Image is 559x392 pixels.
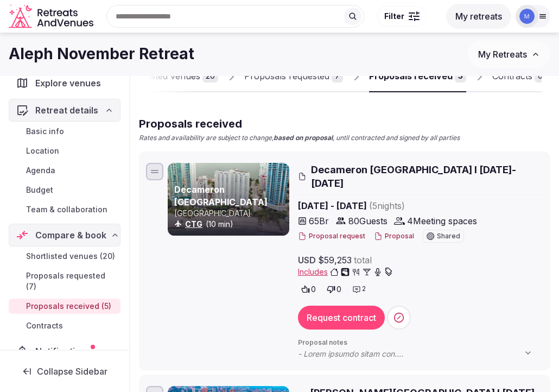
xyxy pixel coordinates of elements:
[437,233,460,239] span: Shared
[369,61,466,92] a: Proposals received5
[9,4,96,29] a: Visit the homepage
[298,267,393,277] button: Includes
[348,214,388,227] span: 80 Guests
[332,69,343,83] div: 7
[26,251,115,262] span: Shortlisted venues (20)
[354,254,372,267] span: total
[35,77,105,90] span: Explore venues
[298,306,385,330] button: Request contract
[9,4,96,29] svg: Retreats and Venues company logo
[202,69,218,83] div: 20
[298,232,365,241] button: Proposal request
[9,43,194,65] h1: Aleph November Retreat
[318,254,352,267] span: $59,253
[323,282,345,297] button: 0
[369,69,453,83] div: Proposals received
[9,249,120,264] a: Shortlisted venues (20)
[26,165,55,176] span: Agenda
[26,185,53,195] span: Budget
[139,116,460,131] h2: Proposals received
[26,320,63,331] span: Contracts
[9,299,120,314] a: Proposals received (5)
[298,282,319,297] button: 0
[369,200,405,211] span: ( 5 night s )
[311,284,316,295] span: 0
[124,69,200,83] div: Shortlisted venues
[185,219,202,229] a: CTG
[407,214,477,227] span: 4 Meeting spaces
[336,284,341,295] span: 0
[519,9,535,24] img: maddie
[244,61,343,92] a: Proposals requested7
[139,134,460,143] p: Rates and availability are subject to change, , until contracted and signed by all parties
[26,126,64,137] span: Basic info
[9,124,120,139] a: Basic info
[311,163,543,190] span: Decameron [GEOGRAPHIC_DATA] I [DATE]-[DATE]
[298,254,316,267] span: USD
[9,268,120,294] a: Proposals requested (7)
[244,69,329,83] div: Proposals requested
[535,69,546,83] div: 0
[9,318,120,333] a: Contracts
[362,284,366,294] span: 2
[9,72,120,94] a: Explore venues
[374,232,414,241] button: Proposal
[9,202,120,217] a: Team & collaboration
[309,214,329,227] span: 65 Br
[274,134,333,142] strong: based on proposal
[35,229,106,242] span: Compare & book
[37,366,107,377] span: Collapse Sidebar
[35,345,95,358] span: Notifications
[35,104,98,117] span: Retreat details
[26,204,107,215] span: Team & collaboration
[174,184,268,207] a: Decameron [GEOGRAPHIC_DATA]
[455,69,466,83] div: 5
[446,11,511,22] a: My retreats
[26,146,59,156] span: Location
[174,219,287,230] div: (10 min)
[384,11,404,22] span: Filter
[492,61,546,92] a: Contracts0
[377,6,427,27] button: Filter
[185,219,202,230] button: CTG
[9,163,120,178] a: Agenda
[298,349,543,359] span: - Lorem ipsumdo sitam con. - Adipi elits-do eius 84.62tem - Incid utlab-etd magn 38.54ali. - Enim...
[298,199,543,212] span: [DATE] - [DATE]
[9,143,120,159] a: Location
[478,49,527,60] span: My Retreats
[446,4,511,29] button: My retreats
[174,208,287,219] p: [GEOGRAPHIC_DATA]
[298,338,543,347] span: Proposal notes
[26,301,111,312] span: Proposals received (5)
[124,61,218,92] a: Shortlisted venues20
[468,41,550,68] button: My Retreats
[26,270,116,292] span: Proposals requested (7)
[9,359,120,383] button: Collapse Sidebar
[492,69,532,83] div: Contracts
[9,182,120,198] a: Budget
[9,340,120,363] a: Notifications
